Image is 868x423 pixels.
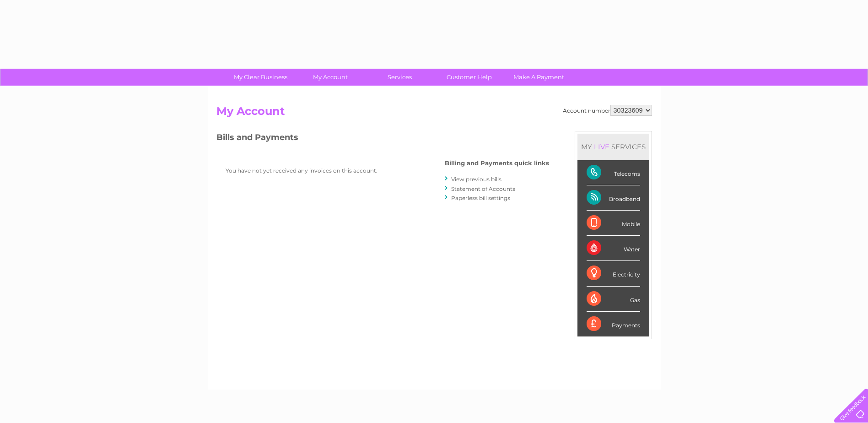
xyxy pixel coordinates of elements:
div: Water [587,236,640,261]
a: Paperless bill settings [451,195,510,201]
h3: Bills and Payments [216,131,549,147]
div: LIVE [592,142,611,151]
div: Electricity [587,261,640,286]
a: Customer Help [431,69,507,86]
a: View previous bills [451,176,501,183]
div: Broadband [587,185,640,211]
h2: My Account [216,105,652,122]
a: My Clear Business [223,69,298,86]
div: Gas [587,287,640,312]
p: You have not yet received any invoices on this account. [226,166,409,175]
h4: Billing and Payments quick links [445,160,549,167]
div: Payments [587,312,640,336]
a: My Account [292,69,368,86]
a: Make A Payment [501,69,577,86]
div: Telecoms [587,160,640,185]
a: Statement of Accounts [451,185,515,192]
div: Account number [563,105,652,116]
div: MY SERVICES [577,134,649,160]
div: Mobile [587,211,640,236]
a: Services [362,69,437,86]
